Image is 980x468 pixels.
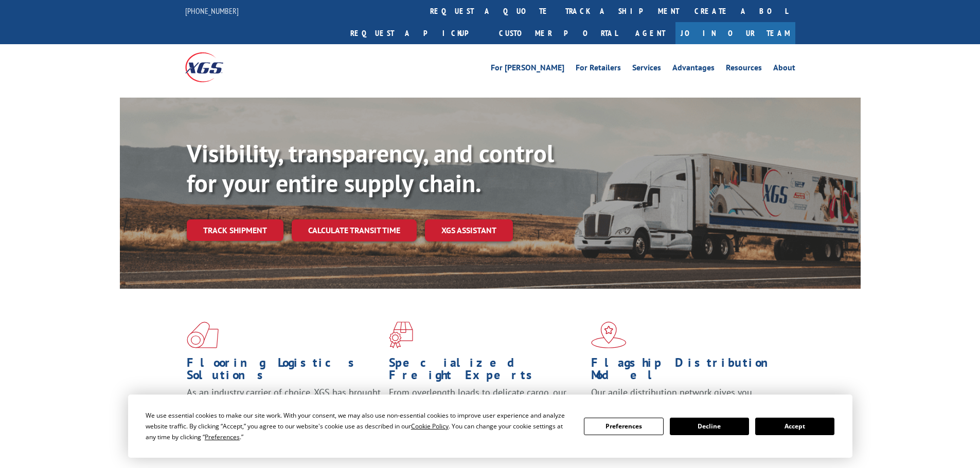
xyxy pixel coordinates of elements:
[185,6,239,16] a: [PHONE_NUMBER]
[187,357,381,386] h1: Flooring Logistics Solutions
[187,137,554,199] b: Visibility, transparency, and control for your entire supply chain.
[187,386,381,423] span: As an industry carrier of choice, XGS has brought innovation and dedication to flooring logistics...
[146,410,572,442] div: We use essential cookies to make our site work. With your consent, we may also use non-essential ...
[389,322,413,348] img: xgs-icon-focused-on-flooring-red
[625,22,675,44] a: Agent
[389,386,583,432] p: From overlength loads to delicate cargo, our experienced staff knows the best way to move your fr...
[675,22,795,44] a: Join Our Team
[755,418,834,435] button: Accept
[292,219,417,241] a: Calculate transit time
[591,357,786,386] h1: Flagship Distribution Model
[773,64,795,75] a: About
[726,64,762,75] a: Resources
[411,422,449,430] span: Cookie Policy
[389,357,583,386] h1: Specialized Freight Experts
[670,418,749,435] button: Decline
[343,22,491,44] a: Request a pickup
[187,322,219,348] img: xgs-icon-total-supply-chain-intelligence-red
[632,64,661,75] a: Services
[591,386,780,410] span: Our agile distribution network gives you nationwide inventory management on demand.
[672,64,715,75] a: Advantages
[187,219,283,241] a: Track shipment
[491,64,564,75] a: For [PERSON_NAME]
[128,395,852,458] div: Cookie Consent Prompt
[425,219,513,241] a: XGS ASSISTANT
[576,64,621,75] a: For Retailers
[584,418,663,435] button: Preferences
[491,22,625,44] a: Customer Portal
[205,433,240,441] span: Preferences
[591,322,627,348] img: xgs-icon-flagship-distribution-model-red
